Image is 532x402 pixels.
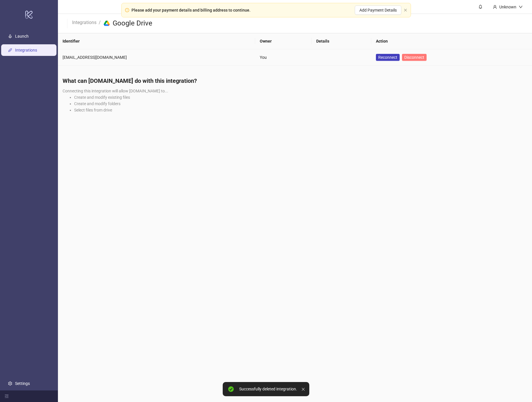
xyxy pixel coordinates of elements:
[63,77,527,85] h4: What can [DOMAIN_NAME] do with this integration?
[376,54,400,61] button: Reconnect
[255,33,312,49] th: Owner
[404,8,407,12] button: close
[15,381,30,386] a: Settings
[359,8,397,12] span: Add Payment Details
[519,5,523,9] span: down
[71,19,98,25] a: Integrations
[15,34,29,39] a: Launch
[404,8,407,12] span: close
[402,54,427,61] button: Disconnect
[260,54,307,61] div: You
[493,5,497,9] span: user
[5,394,9,398] span: menu-fold
[404,55,424,60] span: Disconnect
[312,33,371,49] th: Details
[58,33,255,49] th: Identifier
[131,7,251,13] div: Please add your payment details and billing address to continue.
[378,55,397,60] span: Reconnect
[113,19,152,28] h3: Google Drive
[497,4,519,10] div: Unknown
[125,8,129,12] span: exclamation-circle
[74,94,527,100] li: Create and modify existing files
[74,100,527,107] li: Create and modify folders
[371,33,532,49] th: Action
[99,19,101,28] li: /
[355,6,401,15] button: Add Payment Details
[478,5,482,9] span: bell
[15,48,37,52] a: Integrations
[74,107,527,113] li: Select files from drive
[63,89,168,93] span: Connecting this integration will allow [DOMAIN_NAME] to...
[63,54,251,61] div: [EMAIL_ADDRESS][DOMAIN_NAME]
[239,387,297,392] div: Successfully deleted integration.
